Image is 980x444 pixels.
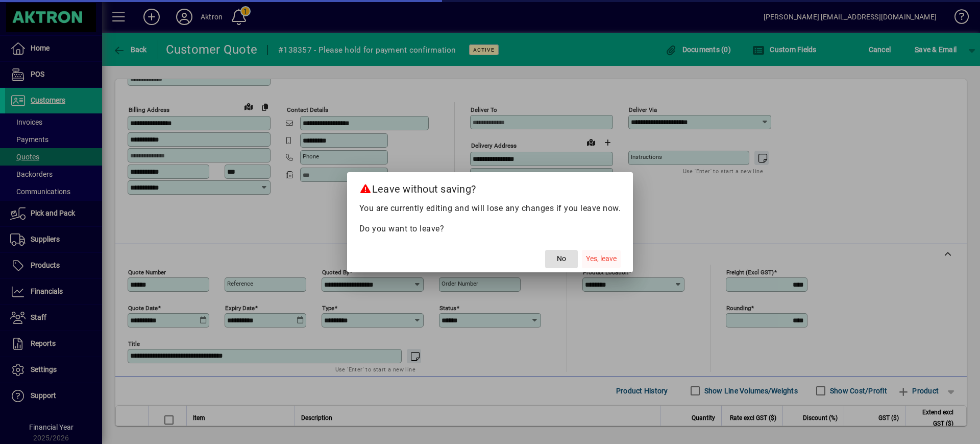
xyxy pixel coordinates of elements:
[545,250,578,268] button: No
[359,202,621,215] p: You are currently editing and will lose any changes if you leave now.
[347,172,633,202] h2: Leave without saving?
[359,223,621,235] p: Do you want to leave?
[586,253,617,264] span: Yes, leave
[582,250,621,268] button: Yes, leave
[557,253,566,264] span: No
